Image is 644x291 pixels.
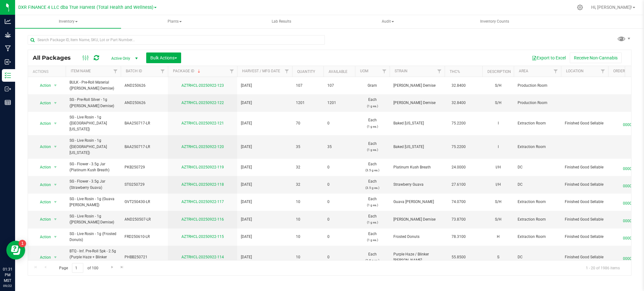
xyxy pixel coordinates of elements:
div: Manage settings [576,4,584,10]
div: S/H [486,99,510,107]
span: [DATE] [241,182,288,188]
span: Action [34,198,51,206]
div: S/H [486,82,510,89]
span: BAA250717-LR [125,144,164,150]
span: SG - Flower - 3.5g Jar (Platinum Kush Breath) [69,161,117,173]
span: DC [518,182,557,188]
div: I [486,143,510,151]
a: Audit [335,15,441,28]
span: AND250507-LR [125,217,164,222]
span: AND250626 [125,83,164,89]
a: Filter [110,66,121,77]
span: PHBB250721 [125,254,164,260]
inline-svg: Outbound [5,86,11,92]
div: Actions [33,69,63,74]
span: BAA250717-LR [125,120,164,126]
span: 27.6100 [448,180,469,189]
span: 75.2200 [448,119,469,128]
a: Filter [551,66,561,77]
span: Frosted Donuts [393,234,441,240]
span: Finished Good Sellable [565,199,604,205]
span: Extraction Room [518,217,557,222]
a: AZTRHCL-20250922-118 [181,182,224,187]
p: (3.5 g ea.) [359,185,386,191]
span: Action [34,119,51,128]
span: 32.8400 [448,81,469,90]
span: Strawberry Guava [393,182,441,188]
span: Guava [PERSON_NAME] [393,199,441,205]
input: 1 [72,263,83,273]
button: Bulk Actions [146,52,181,63]
a: AZTRHCL-20250922-115 [181,234,224,239]
inline-svg: Grow [5,32,11,38]
div: H [486,233,510,240]
span: 10 [296,254,320,260]
span: Each [359,97,386,109]
button: Receive Non-Cannabis [570,52,622,63]
span: [DATE] [241,83,288,89]
span: select [52,180,59,189]
span: 32 [296,164,320,170]
span: Action [34,163,51,172]
a: Lab Results [228,15,334,28]
span: 0 [327,199,351,205]
span: 70 [296,120,320,126]
span: select [52,233,59,241]
span: 0 [327,234,351,240]
span: 1201 [296,100,320,106]
span: 24.0000 [448,163,469,172]
span: BTQ - Inf. Pre-Roll 5pk - 2.5g (Purple Haze + Blinker [PERSON_NAME]) [69,248,117,266]
a: AZTRHCL-20250922-119 [181,165,224,169]
p: (1 g ea.) [359,103,386,109]
a: Filter [158,66,168,77]
span: 0 [327,217,351,222]
span: Action [34,81,51,90]
a: Description [487,69,511,74]
a: AZTRHCL-20250922-114 [181,255,224,259]
inline-svg: Analytics [5,18,11,25]
span: [DATE] [241,164,288,170]
span: [DATE] [241,234,288,240]
span: Gram [359,83,386,89]
span: Action [34,180,51,189]
div: S/H [486,198,510,206]
span: select [52,142,59,151]
a: THC% [450,69,460,74]
span: select [52,198,59,206]
span: DXR FINANCE 4 LLC dba True Harvest (Total Health and Wellness) [18,5,153,10]
span: [PERSON_NAME] Demise [393,100,441,106]
span: Inventory [15,15,121,28]
span: Action [34,215,51,224]
span: select [52,99,59,107]
a: Strain [395,69,408,73]
p: (3.5 g ea.) [359,167,386,173]
span: select [52,81,59,90]
a: AZTRHCL-20250922-120 [181,145,224,149]
p: (1 g ea.) [359,124,386,129]
a: Plants [122,15,228,28]
span: Finished Good Sellable [565,182,604,188]
span: Inventory Counts [472,19,518,24]
span: All Packages [33,54,77,61]
a: Package ID [173,69,202,73]
a: Area [519,69,528,73]
p: (1 g ea.) [359,237,386,243]
span: FRD250610-LR [125,234,164,240]
span: Each [359,178,386,190]
span: 32 [296,182,320,188]
a: Location [566,69,584,73]
span: 0 [327,254,351,260]
span: Extraction Room [518,199,557,205]
a: AZTRHCL-20250922-121 [181,121,224,125]
a: AZTRHCL-20250922-117 [181,200,224,204]
span: AND250626 [125,100,164,106]
span: 74.0700 [448,197,469,206]
span: SG - Pre-Roll Silver - 1g ([PERSON_NAME] Demise) [69,97,117,109]
span: [DATE] [241,120,288,126]
span: Baked [US_STATE] [393,144,441,150]
span: select [52,163,59,172]
span: Purple Haze / Blinker [PERSON_NAME] [393,251,441,263]
span: SG - Live Rosin - 1g ([GEOGRAPHIC_DATA] [US_STATE]) [69,138,117,156]
a: Filter [227,66,237,77]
